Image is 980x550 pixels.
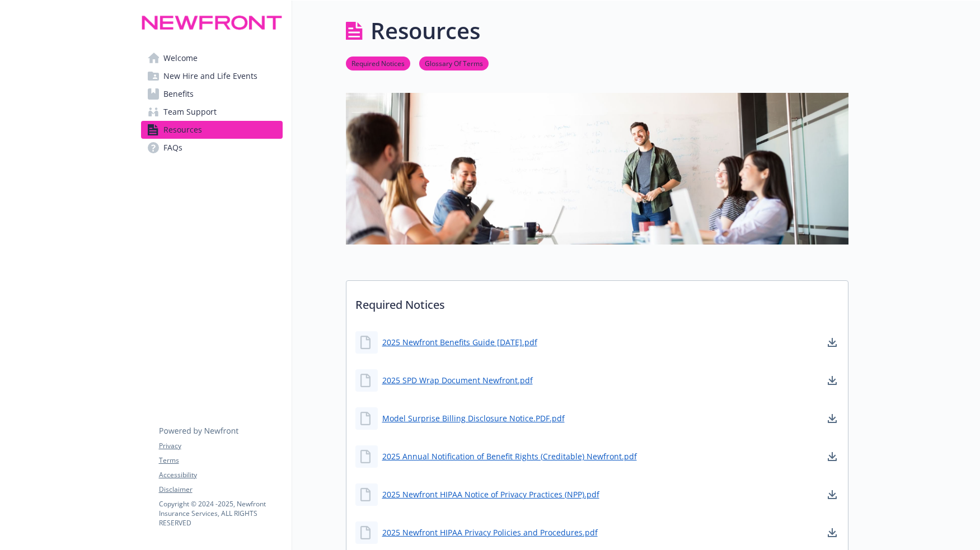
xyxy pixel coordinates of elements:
[159,455,282,466] a: Terms
[141,121,283,139] a: Resources
[346,93,848,244] img: resources page banner
[159,441,282,451] a: Privacy
[141,49,283,67] a: Welcome
[346,281,848,322] p: Required Notices
[163,139,182,157] span: FAQs
[826,526,839,539] a: download document
[163,121,202,139] span: Resources
[159,470,282,480] a: Accessibility
[382,488,599,500] a: 2025 Newfront HIPAA Notice of Privacy Practices (NPP).pdf
[346,58,410,68] a: Required Notices
[826,488,839,501] a: download document
[382,412,565,424] a: Model Surprise Billing Disclosure Notice.PDF.pdf
[159,485,282,495] a: Disclaimer
[163,85,194,103] span: Benefits
[382,374,533,386] a: 2025 SPD Wrap Document Newfront.pdf
[382,336,537,348] a: 2025 Newfront Benefits Guide [DATE].pdf
[382,450,637,462] a: 2025 Annual Notification of Benefit Rights (Creditable) Newfront.pdf
[163,67,257,85] span: New Hire and Life Events
[141,103,283,121] a: Team Support
[141,85,283,103] a: Benefits
[826,412,839,425] a: download document
[371,14,480,48] h1: Resources
[163,49,198,67] span: Welcome
[141,67,283,85] a: New Hire and Life Events
[826,336,839,349] a: download document
[163,103,217,121] span: Team Support
[826,374,839,387] a: download document
[382,527,598,538] a: 2025 Newfront HIPAA Privacy Policies and Procedures.pdf
[141,139,283,157] a: FAQs
[826,450,839,463] a: download document
[419,58,489,68] a: Glossary Of Terms
[159,499,282,528] p: Copyright © 2024 - 2025 , Newfront Insurance Services, ALL RIGHTS RESERVED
